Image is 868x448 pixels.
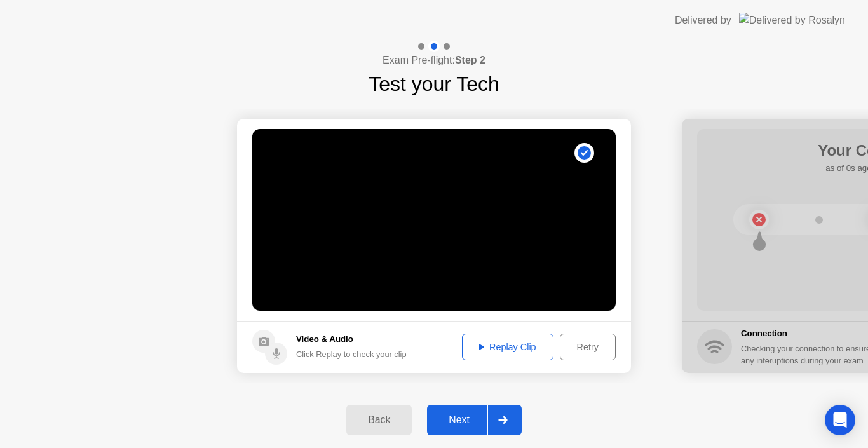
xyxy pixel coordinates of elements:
div: Back [350,414,408,426]
h4: Exam Pre-flight: [383,53,485,68]
button: Next [427,405,522,435]
div: Retry [564,342,611,352]
img: Delivered by Rosalyn [739,13,845,27]
button: Retry [560,334,616,360]
h5: Video & Audio [296,333,407,346]
div: Click Replay to check your clip [296,348,407,360]
div: Replay Clip [466,342,549,352]
div: Next [431,414,487,426]
button: Replay Clip [462,334,553,360]
b: Step 2 [455,55,485,65]
button: Back [346,405,412,435]
h1: Test your Tech [369,69,499,99]
div: Open Intercom Messenger [825,405,855,435]
div: Delivered by [675,13,731,28]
